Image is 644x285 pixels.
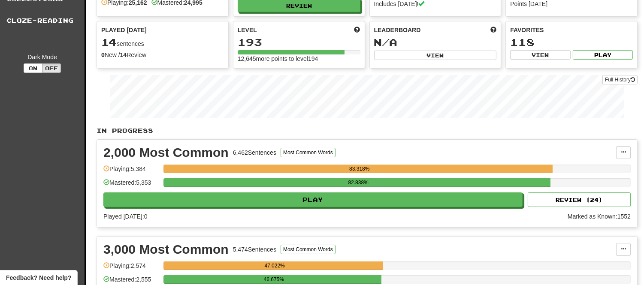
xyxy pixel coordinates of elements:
[6,53,78,61] div: Dark Mode
[510,37,633,48] div: 118
[233,245,276,254] div: 5,474 Sentences
[568,212,631,221] div: Marked as Known: 1552
[103,213,147,220] span: Played [DATE]: 0
[374,51,497,60] button: View
[103,178,159,192] div: Mastered: 5,353
[166,178,550,187] div: 82.838%
[103,165,159,179] div: Playing: 5,384
[490,26,496,34] span: This week in points, UTC
[42,63,61,73] button: Off
[101,36,117,48] span: 14
[103,243,229,256] div: 3,000 Most Common
[238,26,257,34] span: Level
[166,261,383,270] div: 47.022%
[510,50,570,60] button: View
[103,146,229,159] div: 2,000 Most Common
[24,63,42,73] button: On
[510,26,633,34] div: Favorites
[6,273,71,282] span: Open feedback widget
[354,26,360,34] span: Score more points to level up
[166,165,553,173] div: 83.318%
[101,26,147,34] span: Played [DATE]
[97,126,638,135] p: In Progress
[120,51,127,58] strong: 14
[233,148,276,157] div: 6,462 Sentences
[374,26,421,34] span: Leaderboard
[281,245,336,254] button: Most Common Words
[528,192,631,207] button: Review (24)
[281,148,336,157] button: Most Common Words
[602,75,638,84] a: Full History
[101,51,105,58] strong: 0
[374,36,398,48] span: N/A
[238,37,360,48] div: 193
[166,275,381,284] div: 46.675%
[103,261,159,276] div: Playing: 2,574
[573,50,633,60] button: Play
[238,54,360,63] div: 12,645 more points to level 194
[103,192,523,207] button: Play
[101,37,224,48] div: sentences
[101,51,224,59] div: New / Review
